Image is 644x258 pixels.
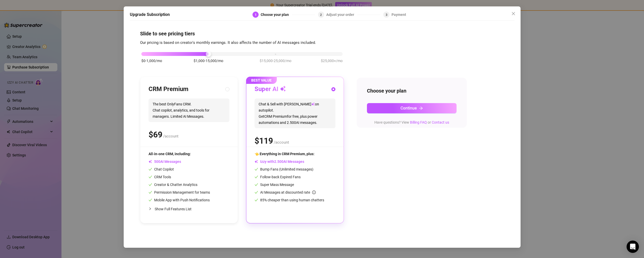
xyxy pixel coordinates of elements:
[261,12,292,18] div: Choose your plan
[255,198,258,202] span: check
[419,106,423,110] span: arrow-right
[255,160,304,164] span: Izzy with AI Messages
[255,136,273,146] span: $
[149,207,152,210] span: collapsed
[260,190,316,194] span: AI Messages at discounted rate
[511,12,515,16] span: close
[400,106,417,111] span: Continue
[255,167,258,171] span: check
[321,58,343,64] span: $25,000+/mo
[149,175,152,179] span: check
[163,134,178,138] span: /account
[255,167,313,171] span: Bump Fans (Unlimited messages)
[149,198,152,202] span: check
[367,103,457,113] button: Continuearrow-right
[149,190,210,194] span: Permission Management for teams
[255,152,314,156] span: 👈 Everything in CRM Premium, plus:
[149,191,152,194] span: check
[149,160,181,164] span: AI Messages
[432,120,449,124] a: Contact us
[274,140,289,145] span: /account
[260,58,291,64] span: $15,000-25,000/mo
[627,241,639,253] div: Open Intercom Messenger
[255,183,294,187] span: Super Mass Message
[246,77,277,84] span: BEST VALUE
[149,130,162,140] span: $
[141,58,162,64] span: $0-1,000/mo
[255,85,286,93] h3: Super AI
[140,30,504,37] h4: Slide to see pricing tiers
[509,12,518,16] span: Close
[312,191,316,194] span: info-circle
[255,183,258,186] span: check
[149,203,229,215] div: Show Full Features List
[509,9,518,18] button: Close
[385,13,387,17] span: 3
[149,152,191,156] span: All-in-one CRM, including:
[255,198,324,202] span: 85% cheaper than using human chatters
[320,13,322,17] span: 2
[149,98,229,122] span: The best OnlyFans CRM. Chat copilot, analytics, and tools for managers. Limited AI Messages.
[255,175,258,179] span: check
[255,13,256,17] span: 1
[374,120,449,124] span: Have questions? View or
[149,167,174,171] span: Chat Copilot
[392,12,406,18] div: Payment
[149,198,210,202] span: Mobile App with Push Notifications
[149,85,188,93] h3: CRM Premium
[155,207,192,211] span: Show Full Features List
[255,98,335,128] span: Chat & Sell with [PERSON_NAME] on autopilot. Get CRM Premium for free, plus power automations and...
[149,183,197,187] span: Creator & Chatter Analytics
[140,40,316,45] span: Our pricing is based on creator's monthly earnings. It also affects the number of AI messages inc...
[410,120,427,124] a: Billing FAQ
[149,167,152,171] span: check
[255,191,258,194] span: check
[130,12,170,18] h5: Upgrade Subscription
[367,87,457,94] h4: Choose your plan
[149,183,152,186] span: check
[149,175,171,179] span: CRM Tools
[255,175,301,179] span: Follow-back Expired Fans
[326,12,357,18] div: Adjust your order
[193,58,223,64] span: $1,000-15,000/mo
